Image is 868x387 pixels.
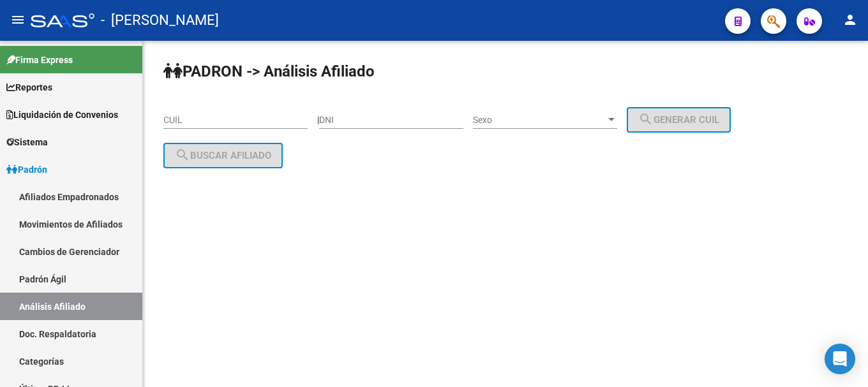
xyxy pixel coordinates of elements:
[842,12,858,27] mat-icon: person
[473,115,606,126] span: Sexo
[175,147,190,163] mat-icon: search
[163,143,283,168] button: Buscar afiliado
[638,114,719,126] span: Generar CUIL
[163,62,375,80] strong: PADRON -> Análisis Afiliado
[825,344,855,374] div: Open Intercom Messenger
[6,135,48,149] span: Sistema
[6,53,73,67] span: Firma Express
[10,12,26,27] mat-icon: menu
[638,112,654,127] mat-icon: search
[101,6,219,34] span: - [PERSON_NAME]
[175,150,271,161] span: Buscar afiliado
[317,115,740,125] div: |
[627,107,731,133] button: Generar CUIL
[6,163,47,177] span: Padrón
[6,108,118,122] span: Liquidación de Convenios
[6,80,52,94] span: Reportes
